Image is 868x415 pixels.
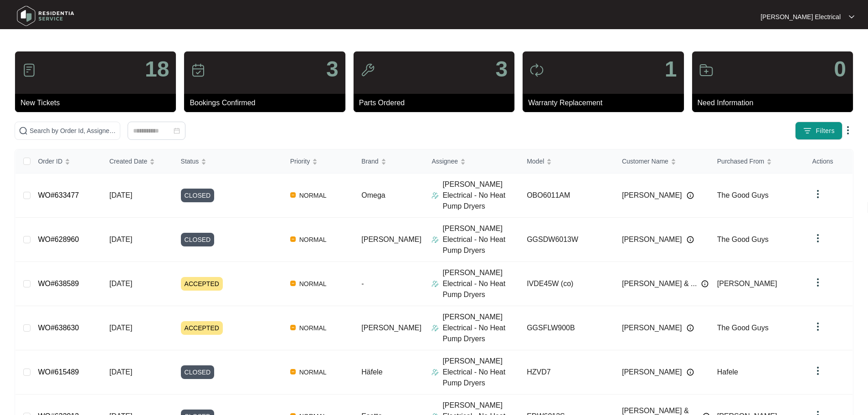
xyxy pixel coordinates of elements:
[361,368,382,376] span: Häfele
[109,324,132,332] span: [DATE]
[31,149,102,174] th: Order ID
[360,63,375,77] img: icon
[442,356,519,389] p: [PERSON_NAME] Electrical - No Heat Pump Dryers
[622,278,697,289] span: [PERSON_NAME] & ...
[842,125,853,136] img: dropdown arrow
[290,192,296,198] img: Vercel Logo
[190,97,345,108] p: Bookings Confirmed
[698,97,853,108] p: Need Information
[431,192,439,199] img: Assigner Icon
[812,365,823,376] img: dropdown arrow
[622,367,682,378] span: [PERSON_NAME]
[622,234,682,245] span: [PERSON_NAME]
[795,122,842,140] button: filter iconFilters
[519,149,615,174] th: Model
[812,277,823,288] img: dropdown arrow
[529,63,544,77] img: icon
[191,63,205,77] img: icon
[717,236,769,243] span: The Good Guys
[296,234,330,245] span: NORMAL
[622,156,668,166] span: Customer Name
[361,324,421,332] span: [PERSON_NAME]
[109,156,147,166] span: Created Date
[849,15,854,19] img: dropdown arrow
[622,190,682,201] span: [PERSON_NAME]
[290,281,296,286] img: Vercel Logo
[834,58,846,80] p: 0
[361,156,378,166] span: Brand
[687,192,694,199] img: Info icon
[717,368,738,376] span: Hafele
[181,233,215,246] span: CLOSED
[701,280,709,287] img: Info icon
[296,367,330,378] span: NORMAL
[528,97,683,108] p: Warranty Replacement
[805,149,853,174] th: Actions
[519,262,615,306] td: IVDE45W (co)
[717,191,769,199] span: The Good Guys
[181,156,199,166] span: Status
[519,174,615,218] td: OBO6011AM
[109,280,132,287] span: [DATE]
[181,365,215,379] span: CLOSED
[109,368,132,376] span: [DATE]
[38,368,79,376] a: WO#615489
[442,179,519,212] p: [PERSON_NAME] Electrical - No Heat Pump Dryers
[326,58,339,80] p: 3
[181,321,223,335] span: ACCEPTED
[519,306,615,350] td: GGSFLW900B
[760,12,841,21] p: [PERSON_NAME] Electrical
[442,312,519,344] p: [PERSON_NAME] Electrical - No Heat Pump Dryers
[687,324,694,332] img: Info icon
[21,97,176,108] p: New Tickets
[717,156,764,166] span: Purchased From
[710,149,805,174] th: Purchased From
[812,233,823,244] img: dropdown arrow
[361,280,364,287] span: -
[442,267,519,300] p: [PERSON_NAME] Electrical - No Heat Pump Dryers
[296,278,330,289] span: NORMAL
[527,156,544,166] span: Model
[283,149,354,174] th: Priority
[38,191,79,199] a: WO#633477
[431,156,458,166] span: Assignee
[296,190,330,201] span: NORMAL
[687,369,694,376] img: Info icon
[665,58,677,80] p: 1
[442,223,519,256] p: [PERSON_NAME] Electrical - No Heat Pump Dryers
[431,280,439,287] img: Assigner Icon
[174,149,283,174] th: Status
[699,63,714,77] img: icon
[717,280,777,287] span: [PERSON_NAME]
[687,236,694,243] img: Info icon
[19,126,28,135] img: search-icon
[622,323,682,333] span: [PERSON_NAME]
[181,277,223,291] span: ACCEPTED
[519,218,615,262] td: GGSDW6013W
[431,236,439,243] img: Assigner Icon
[290,156,310,166] span: Priority
[816,126,835,136] span: Filters
[359,97,514,108] p: Parts Ordered
[519,350,615,395] td: HZVD7
[109,191,132,199] span: [DATE]
[361,191,385,199] span: Omega
[30,126,116,136] input: Search by Order Id, Assignee Name, Customer Name, Brand and Model
[22,63,36,77] img: icon
[290,325,296,330] img: Vercel Logo
[290,236,296,242] img: Vercel Logo
[615,149,710,174] th: Customer Name
[38,156,62,166] span: Order ID
[296,323,330,333] span: NORMAL
[812,321,823,332] img: dropdown arrow
[717,324,769,332] span: The Good Guys
[181,189,215,202] span: CLOSED
[14,2,77,30] img: residentia service logo
[102,149,174,174] th: Created Date
[431,369,439,376] img: Assigner Icon
[109,236,132,243] span: [DATE]
[495,58,508,80] p: 3
[812,189,823,200] img: dropdown arrow
[38,324,79,332] a: WO#638630
[361,236,421,243] span: [PERSON_NAME]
